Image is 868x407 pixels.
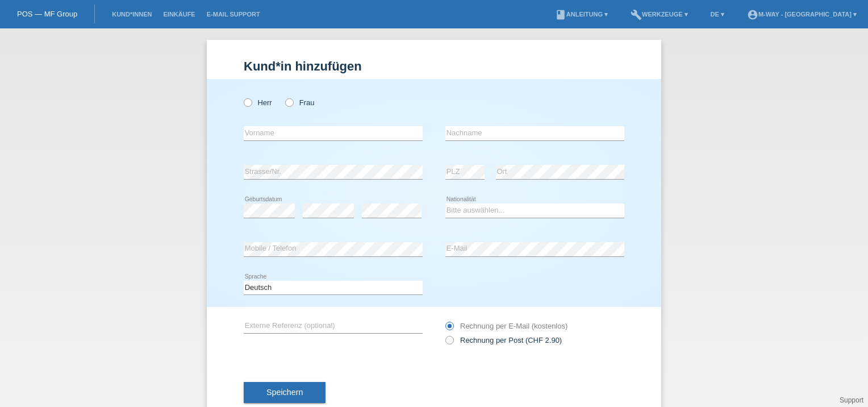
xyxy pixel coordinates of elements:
[445,322,567,330] label: Rechnung per E-Mail (kostenlos)
[840,396,863,404] a: Support
[445,322,453,336] input: Rechnung per E-Mail (kostenlos)
[549,11,614,18] a: bookAnleitung ▾
[445,336,562,344] label: Rechnung per Post (CHF 2.90)
[17,10,77,18] a: POS — MF Group
[244,382,325,404] button: Speichern
[244,59,624,73] h1: Kund*in hinzufügen
[266,388,303,397] span: Speichern
[244,98,251,106] input: Herr
[445,336,453,350] input: Rechnung per Post (CHF 2.90)
[201,11,266,18] a: E-Mail Support
[106,11,157,18] a: Kund*innen
[747,9,758,20] i: account_circle
[157,11,201,18] a: Einkäufe
[625,11,694,18] a: buildWerkzeuge ▾
[555,9,566,20] i: book
[285,98,293,106] input: Frau
[705,11,730,18] a: DE ▾
[741,11,862,18] a: account_circlem-way - [GEOGRAPHIC_DATA] ▾
[244,98,272,107] label: Herr
[631,9,642,20] i: build
[285,98,314,107] label: Frau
